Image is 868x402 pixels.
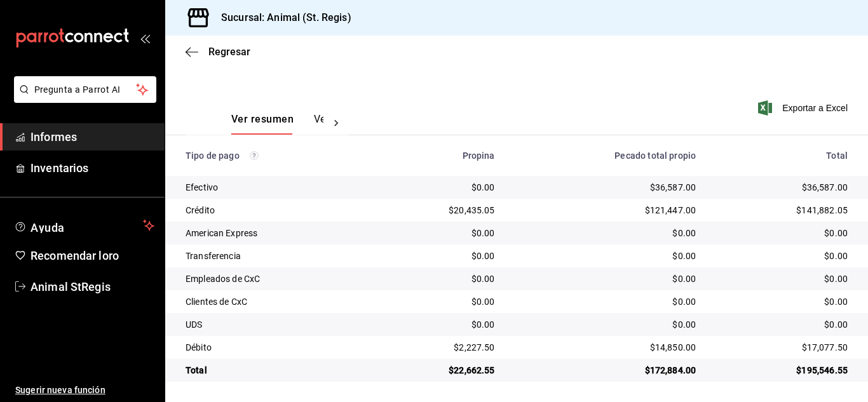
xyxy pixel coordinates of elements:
[824,228,848,238] font: $0.00
[454,342,494,352] font: $2,227.50
[672,319,696,330] font: $0.00
[31,130,77,144] font: Informes
[186,228,257,238] font: American Express
[231,112,323,135] div: pestañas de navegación
[208,46,250,58] font: Regresar
[761,100,848,116] button: Exportar a Excel
[471,274,495,284] font: $0.00
[186,319,202,330] font: UDS
[672,274,696,284] font: $0.00
[186,365,207,375] font: Total
[186,342,212,352] font: Débito
[34,84,121,95] font: Pregunta a Parrot AI
[826,151,848,161] font: Total
[31,249,119,262] font: Recomendar loro
[802,342,848,352] font: $17,077.50
[449,365,495,375] font: $22,662.55
[802,182,848,192] font: $36,587.00
[231,113,294,125] font: Ver resumen
[250,151,259,160] svg: Los pagos realizados con Pay y otras terminales son montos brutos.
[186,46,250,58] button: Regresar
[614,151,696,161] font: Pecado total propio
[782,103,848,113] font: Exportar a Excel
[186,251,241,261] font: Transferencia
[314,113,362,125] font: Ver pagos
[140,33,150,43] button: abrir_cajón_menú
[186,182,218,192] font: Efectivo
[824,251,848,261] font: $0.00
[650,182,696,192] font: $36,587.00
[463,151,495,161] font: Propina
[9,92,156,105] a: Pregunta a Parrot AI
[186,274,260,284] font: Empleados de CxC
[186,205,215,215] font: Crédito
[645,205,696,215] font: $121,447.00
[796,365,848,375] font: $195,546.55
[471,251,495,261] font: $0.00
[471,228,495,238] font: $0.00
[824,274,848,284] font: $0.00
[672,228,696,238] font: $0.00
[221,11,351,23] font: Sucursal: Animal (St. Regis)
[31,280,111,293] font: Animal StRegis
[824,319,848,330] font: $0.00
[31,221,65,234] font: Ayuda
[186,297,247,307] font: Clientes de CxC
[645,365,696,375] font: $172,884.00
[650,342,696,352] font: $14,850.00
[186,151,240,161] font: Tipo de pago
[15,385,105,395] font: Sugerir nueva función
[471,319,495,330] font: $0.00
[31,161,88,175] font: Inventarios
[796,205,848,215] font: $141,882.05
[471,297,495,307] font: $0.00
[672,297,696,307] font: $0.00
[14,76,156,103] button: Pregunta a Parrot AI
[449,205,495,215] font: $20,435.05
[471,182,495,192] font: $0.00
[824,297,848,307] font: $0.00
[672,251,696,261] font: $0.00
